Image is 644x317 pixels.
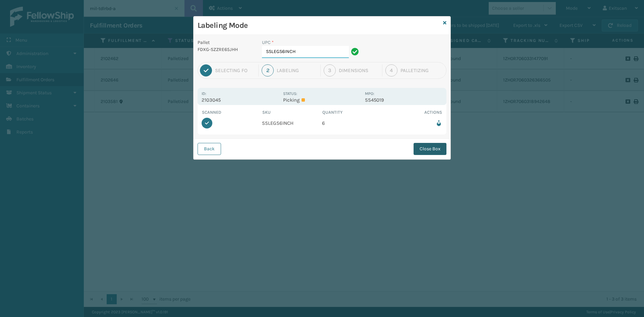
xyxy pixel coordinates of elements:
[262,64,274,76] div: 2
[414,143,446,155] button: Close Box
[198,20,440,31] h3: Labeling Mode
[262,109,322,116] th: SKU
[339,67,379,73] div: Dimensions
[262,39,274,46] label: UPC
[283,91,297,96] label: Status:
[365,97,442,103] p: SS45019
[322,109,382,116] th: Quantity
[400,67,444,73] div: Palletizing
[198,39,254,46] p: Pallet
[202,97,279,103] p: 2103045
[324,64,336,76] div: 3
[277,67,317,73] div: Labeling
[322,116,382,130] td: 6
[200,64,212,76] div: 1
[202,109,262,116] th: Scanned
[262,116,322,130] td: SSLEGS6INCH
[283,97,361,103] p: Picking
[215,67,255,73] div: Selecting FO
[198,46,254,53] p: FDXG-SZZRE65JHH
[198,143,221,155] button: Back
[385,64,397,76] div: 4
[382,109,443,116] th: Actions
[365,91,374,96] label: MPO:
[382,116,443,130] td: Remove from box
[202,91,206,96] label: Id:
